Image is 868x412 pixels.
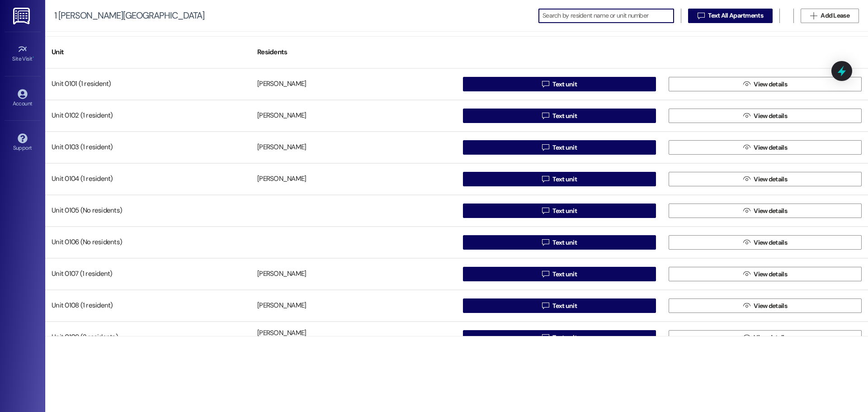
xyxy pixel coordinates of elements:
[251,41,457,63] div: Residents
[669,172,862,186] button: View details
[754,143,787,152] span: View details
[688,9,773,23] button: Text All Apartments
[542,81,549,88] i: 
[13,8,32,24] img: ResiDesk Logo
[669,267,862,281] button: View details
[743,112,750,119] i: 
[45,297,251,315] div: Unit 0108 (1 resident)
[669,330,862,345] button: View details
[257,175,306,184] div: [PERSON_NAME]
[463,298,656,313] button: Text unit
[743,81,750,88] i: 
[33,54,34,61] span: •
[669,77,862,91] button: View details
[669,140,862,155] button: View details
[669,298,862,313] button: View details
[45,170,251,188] div: Unit 0104 (1 resident)
[257,143,306,152] div: [PERSON_NAME]
[542,334,549,341] i: 
[669,109,862,123] button: View details
[552,333,577,342] span: Text unit
[821,11,849,20] span: Add Lease
[743,175,750,183] i: 
[463,77,656,91] button: Text unit
[257,301,306,311] div: [PERSON_NAME]
[5,42,41,66] a: Site Visit •
[463,109,656,123] button: Text unit
[45,265,251,283] div: Unit 0107 (1 resident)
[743,207,750,214] i: 
[463,204,656,218] button: Text unit
[743,302,750,309] i: 
[754,333,787,342] span: View details
[754,270,787,279] span: View details
[463,172,656,186] button: Text unit
[5,131,41,155] a: Support
[463,235,656,250] button: Text unit
[45,202,251,220] div: Unit 0105 (No residents)
[698,12,704,19] i: 
[669,204,862,218] button: View details
[743,239,750,246] i: 
[552,143,577,152] span: Text unit
[45,41,251,63] div: Unit
[542,207,549,214] i: 
[754,111,787,121] span: View details
[552,301,577,311] span: Text unit
[257,111,306,121] div: [PERSON_NAME]
[257,328,306,338] div: [PERSON_NAME]
[810,12,817,19] i: 
[257,80,306,89] div: [PERSON_NAME]
[801,9,859,23] button: Add Lease
[552,238,577,247] span: Text unit
[754,301,787,311] span: View details
[542,9,674,22] input: Search by resident name or unit number
[754,80,787,89] span: View details
[542,302,549,309] i: 
[743,144,750,151] i: 
[754,175,787,184] span: View details
[542,239,549,246] i: 
[743,334,750,341] i: 
[552,175,577,184] span: Text unit
[552,206,577,216] span: Text unit
[542,144,549,151] i: 
[463,267,656,281] button: Text unit
[754,238,787,247] span: View details
[45,107,251,125] div: Unit 0102 (1 resident)
[552,270,577,279] span: Text unit
[45,75,251,93] div: Unit 0101 (1 resident)
[463,330,656,345] button: Text unit
[754,206,787,216] span: View details
[257,270,306,279] div: [PERSON_NAME]
[463,140,656,155] button: Text unit
[45,328,251,346] div: Unit 0109 (2 residents)
[743,270,750,278] i: 
[45,233,251,251] div: Unit 0106 (No residents)
[708,11,763,20] span: Text All Apartments
[669,235,862,250] button: View details
[54,11,204,20] div: 1 [PERSON_NAME][GEOGRAPHIC_DATA]
[45,138,251,156] div: Unit 0103 (1 resident)
[542,270,549,278] i: 
[5,86,41,111] a: Account
[552,111,577,121] span: Text unit
[552,80,577,89] span: Text unit
[542,175,549,183] i: 
[542,112,549,119] i: 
